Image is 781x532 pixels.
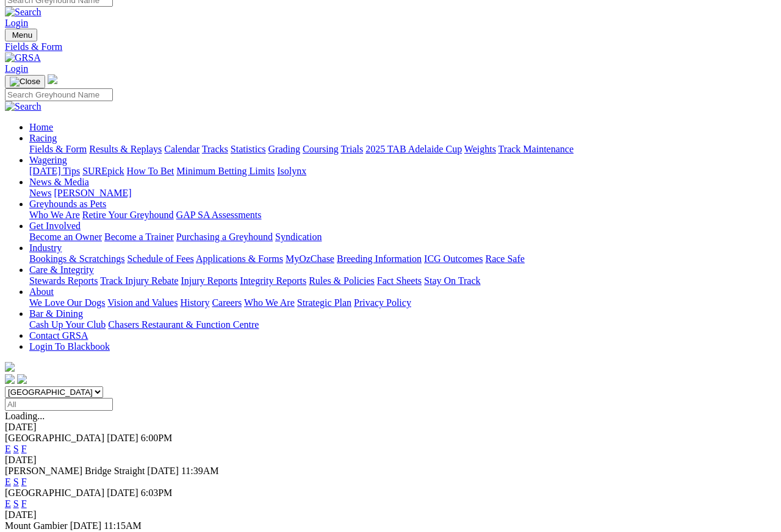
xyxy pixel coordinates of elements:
[48,74,57,84] img: logo-grsa-white.png
[127,166,175,176] a: How To Bet
[29,275,776,286] div: Care & Integrity
[89,144,162,154] a: Results & Replays
[337,254,422,264] a: Breeding Information
[176,232,273,242] a: Purchasing a Greyhound
[29,221,81,231] a: Get Involved
[29,297,776,308] div: About
[82,166,124,176] a: SUREpick
[29,188,51,198] a: News
[377,275,422,286] a: Fact Sheets
[104,520,142,531] span: 11:15AM
[29,232,776,243] div: Get Involved
[5,444,11,454] a: E
[100,275,178,286] a: Track Injury Rebate
[5,466,145,476] span: [PERSON_NAME] Bridge Straight
[180,297,209,308] a: History
[29,319,106,330] a: Cash Up Your Club
[29,243,62,253] a: Industry
[5,18,28,28] a: Login
[13,477,19,487] a: S
[29,319,776,330] div: Bar & Dining
[107,488,139,498] span: [DATE]
[231,144,266,154] a: Statistics
[212,297,242,308] a: Careers
[5,75,45,88] button: Toggle navigation
[70,520,102,531] span: [DATE]
[17,374,27,384] img: twitter.svg
[29,275,98,286] a: Stewards Reports
[29,133,57,143] a: Racing
[82,210,174,220] a: Retire Your Greyhound
[21,477,27,487] a: F
[29,286,54,297] a: About
[244,297,295,308] a: Who We Are
[196,254,283,264] a: Applications & Forms
[29,166,776,177] div: Wagering
[5,422,776,433] div: [DATE]
[5,101,41,112] img: Search
[176,166,275,176] a: Minimum Betting Limits
[424,254,483,264] a: ICG Outcomes
[340,144,363,154] a: Trials
[10,77,40,87] img: Close
[176,210,262,220] a: GAP SA Assessments
[29,210,80,220] a: Who We Are
[286,254,334,264] a: MyOzChase
[29,155,67,165] a: Wagering
[5,7,41,18] img: Search
[5,411,45,421] span: Loading...
[498,144,574,154] a: Track Maintenance
[303,144,339,154] a: Coursing
[29,264,94,275] a: Care & Integrity
[29,330,88,341] a: Contact GRSA
[29,210,776,221] div: Greyhounds as Pets
[29,177,89,187] a: News & Media
[141,433,173,443] span: 6:00PM
[12,30,32,40] span: Menu
[164,144,200,154] a: Calendar
[13,498,19,509] a: S
[29,122,53,132] a: Home
[107,433,139,443] span: [DATE]
[5,63,28,74] a: Login
[5,88,113,101] input: Search
[309,275,375,286] a: Rules & Policies
[424,275,480,286] a: Stay On Track
[297,297,351,308] a: Strategic Plan
[29,254,776,264] div: Industry
[5,477,11,487] a: E
[29,166,80,176] a: [DATE] Tips
[181,466,219,476] span: 11:39AM
[29,144,87,154] a: Fields & Form
[354,297,411,308] a: Privacy Policy
[485,254,524,264] a: Race Safe
[5,498,11,509] a: E
[5,41,776,52] a: Fields & Form
[141,488,173,498] span: 6:03PM
[5,433,104,443] span: [GEOGRAPHIC_DATA]
[5,398,113,411] input: Select date
[5,455,776,466] div: [DATE]
[21,498,27,509] a: F
[29,254,124,264] a: Bookings & Scratchings
[29,144,776,155] div: Racing
[29,341,110,352] a: Login To Blackbook
[13,444,19,454] a: S
[5,362,15,372] img: logo-grsa-white.png
[29,308,83,319] a: Bar & Dining
[5,488,104,498] span: [GEOGRAPHIC_DATA]
[54,188,131,198] a: [PERSON_NAME]
[29,199,106,209] a: Greyhounds as Pets
[5,52,41,63] img: GRSA
[5,509,776,520] div: [DATE]
[5,374,15,384] img: facebook.svg
[202,144,228,154] a: Tracks
[104,232,174,242] a: Become a Trainer
[5,520,68,531] span: Mount Gambier
[108,319,259,330] a: Chasers Restaurant & Function Centre
[275,232,322,242] a: Syndication
[29,188,776,199] div: News & Media
[277,166,306,176] a: Isolynx
[107,297,178,308] a: Vision and Values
